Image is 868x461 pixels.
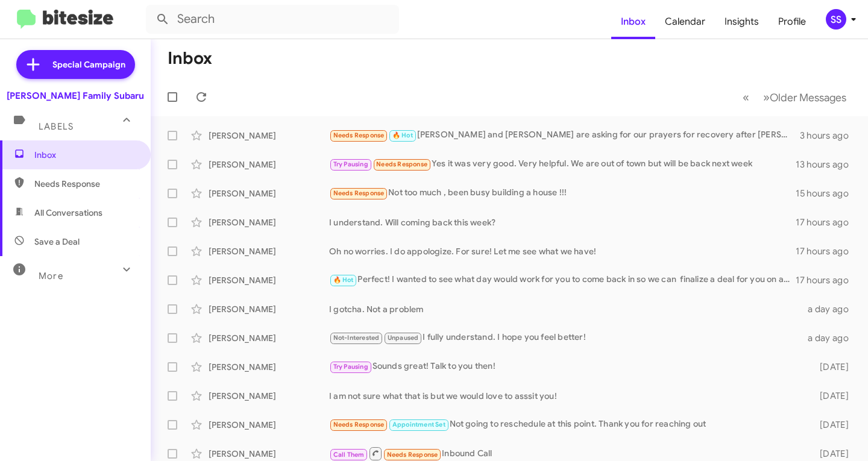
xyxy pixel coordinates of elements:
[333,451,365,459] span: Call Them
[756,85,854,110] button: Next
[806,448,858,460] div: [DATE]
[209,158,329,171] div: [PERSON_NAME]
[333,421,385,428] span: Needs Response
[715,4,769,39] a: Insights
[146,5,399,34] input: Search
[333,334,380,342] span: Not-Interested
[34,207,102,219] span: All Conversations
[329,273,796,287] div: Perfect! I wanted to see what day would work for you to come back in so we can finalize a deal fo...
[816,9,855,30] button: SS
[796,245,858,257] div: 17 hours ago
[388,334,419,342] span: Unpaused
[34,236,80,248] span: Save a Deal
[52,58,125,71] span: Special Campaign
[168,49,212,68] h1: Inbox
[329,157,796,171] div: Yes it was very good. Very helpful. We are out of town but will be back next week
[329,331,806,345] div: I fully understand. I hope you feel better!
[209,245,329,257] div: [PERSON_NAME]
[770,91,846,104] span: Older Messages
[329,186,796,200] div: Not too much , been busy building a house !!!
[333,160,368,168] span: Try Pausing
[806,303,858,315] div: a day ago
[763,90,770,105] span: »
[329,360,806,374] div: Sounds great! Talk to you then!
[329,390,806,402] div: I am not sure what that is but we would love to asssit you!
[826,9,846,30] div: SS
[800,130,858,142] div: 3 hours ago
[39,271,63,281] span: More
[209,216,329,228] div: [PERSON_NAME]
[735,85,756,110] button: Previous
[34,149,137,161] span: Inbox
[333,131,385,139] span: Needs Response
[209,419,329,431] div: [PERSON_NAME]
[806,419,858,431] div: [DATE]
[796,216,858,228] div: 17 hours ago
[209,130,329,142] div: [PERSON_NAME]
[329,245,796,257] div: Oh no worries. I do appologize. For sure! Let me see what we have!
[743,90,749,105] span: «
[39,121,74,132] span: Labels
[34,178,137,190] span: Needs Response
[333,363,368,371] span: Try Pausing
[769,4,816,39] a: Profile
[736,85,854,110] nav: Page navigation example
[16,50,135,79] a: Special Campaign
[209,332,329,344] div: [PERSON_NAME]
[209,274,329,286] div: [PERSON_NAME]
[329,418,806,431] div: Not going to reschedule at this point. Thank you for reaching out
[329,128,800,142] div: [PERSON_NAME] and [PERSON_NAME] are asking for our prayers for recovery after [PERSON_NAME]'s sur...
[611,4,655,39] a: Inbox
[806,332,858,344] div: a day ago
[209,187,329,199] div: [PERSON_NAME]
[387,451,438,459] span: Needs Response
[796,187,858,199] div: 15 hours ago
[209,303,329,315] div: [PERSON_NAME]
[329,303,806,315] div: I gotcha. Not a problem
[655,4,715,39] a: Calendar
[329,446,806,461] div: Inbound Call
[806,361,858,373] div: [DATE]
[796,274,858,286] div: 17 hours ago
[806,390,858,402] div: [DATE]
[392,421,445,428] span: Appointment Set
[329,216,796,228] div: I understand. Will coming back this week?
[333,189,385,197] span: Needs Response
[392,131,413,139] span: 🔥 Hot
[209,448,329,460] div: [PERSON_NAME]
[333,276,354,284] span: 🔥 Hot
[209,361,329,373] div: [PERSON_NAME]
[376,160,427,168] span: Needs Response
[209,390,329,402] div: [PERSON_NAME]
[796,158,858,171] div: 13 hours ago
[7,90,144,102] div: [PERSON_NAME] Family Subaru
